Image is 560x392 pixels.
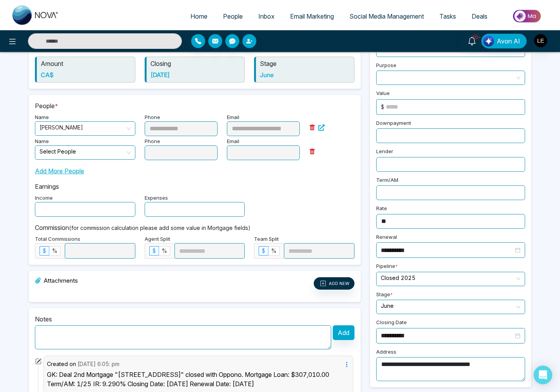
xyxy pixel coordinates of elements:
a: People [215,9,251,24]
span: 10+ [472,34,479,41]
label: Expenses [145,194,168,202]
p: Amount [41,59,131,68]
label: Name [35,138,49,145]
label: Phone [145,138,160,145]
small: (for commission calculation please add some value in Mortgage fields) [69,224,251,231]
span: $ [262,247,265,254]
label: Total Commissions [35,235,80,243]
p: Closing [150,59,241,68]
span: close-circle [515,247,520,253]
label: Team Split [254,235,279,243]
img: Market-place.gif [499,7,555,25]
button: Avon AI [481,34,527,48]
span: Satnam Janda [40,122,131,135]
h6: June [260,71,350,79]
a: Email Marketing [282,9,342,24]
span: Avon AI [497,36,520,46]
span: Tasks [439,12,456,20]
label: Term/AM [376,176,398,186]
span: Deals [472,12,487,20]
label: Purpose [376,62,396,71]
label: Renewal [376,233,397,243]
label: Name [35,114,49,121]
label: Closing Date [376,319,407,328]
span: [DATE] 6:05: pm [78,361,119,367]
a: Deals [464,9,495,24]
h6: [DATE] [150,71,241,79]
div: Open Intercom Messenger [534,366,552,384]
label: Stage [376,291,393,300]
span: $ [43,247,46,254]
h6: CA$ [41,71,131,79]
span: Home [190,12,207,20]
label: Rate [376,205,387,214]
p: Notes [35,314,354,324]
h6: Attachments [35,277,78,287]
span: Inbox [258,12,275,20]
p: Stage [260,59,350,68]
a: Inbox [251,9,282,24]
label: Agent Split [145,235,170,243]
img: Nova CRM Logo [12,5,59,25]
a: Social Media Management [342,9,432,24]
img: Lead Flow [483,36,494,47]
a: 10+ [463,34,481,47]
label: Income [35,194,53,202]
label: Pipeline [376,262,398,272]
label: Address [376,348,396,357]
a: Home [183,9,215,24]
button: ADD NEW [314,277,354,290]
span: Social Media Management [349,12,424,20]
button: Add [333,325,354,340]
p: Commission [35,223,354,232]
p: People [35,101,354,111]
span: $ [152,247,156,254]
a: Tasks [432,9,464,24]
label: Value [376,90,390,99]
span: Add More People [35,166,84,176]
p: Earnings [35,182,354,191]
span: % [162,247,167,254]
span: Created on [47,361,76,367]
label: Email [227,138,239,145]
span: People [223,12,243,20]
span: close-circle [515,333,520,338]
label: Email [227,114,239,121]
label: Lender [376,148,393,157]
p: GK: Deal 2nd Mortgage "[STREET_ADDRESS]" closed with Oppono. Mortgage Loan: $307,010.00 Term/AM: ... [47,370,344,389]
img: User Avatar [534,34,547,47]
label: Downpayment [376,119,411,129]
label: Phone [145,114,160,121]
span: Email Marketing [290,12,334,20]
span: % [52,247,57,254]
span: % [271,247,277,254]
